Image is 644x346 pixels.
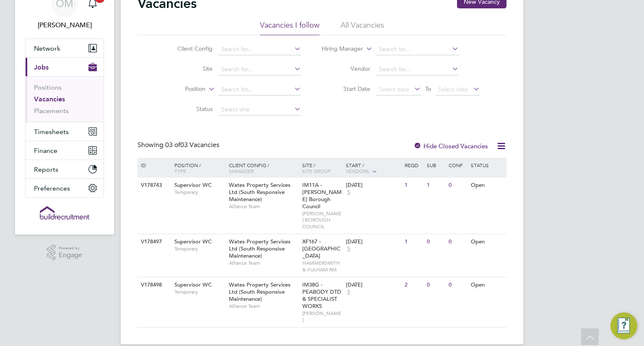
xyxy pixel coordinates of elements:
[174,189,225,196] span: Temporary
[610,312,637,339] button: Engage Resource Center
[174,238,212,245] span: Supervisor WC
[376,64,459,75] input: Search for...
[229,203,298,210] span: Alliance Team
[425,158,447,172] div: Sub
[302,181,342,210] span: IM11A - [PERSON_NAME] Borough Council
[315,45,363,53] label: Hiring Manager
[302,281,341,310] span: IM38G - PEABODY DTD & SPECIALIST WORKS
[402,277,424,293] div: 2
[438,85,468,93] span: Select date
[47,245,83,261] a: Powered byEngage
[218,84,301,96] input: Search for...
[34,165,58,173] span: Reports
[26,39,104,57] button: Network
[302,238,340,259] span: XF167 - [GEOGRAPHIC_DATA]
[229,281,291,302] span: Wates Property Services Ltd (South Responsive Maintenance)
[34,95,65,103] a: Vacancies
[174,281,212,288] span: Supervisor WC
[300,158,344,178] div: Site /
[322,85,370,93] label: Start Date
[139,158,168,172] div: ID
[229,303,298,310] span: Alliance Team
[346,182,400,189] div: [DATE]
[168,158,227,178] div: Position /
[469,158,505,172] div: Status
[260,20,319,35] li: Vacancies I follow
[322,65,370,72] label: Vendor
[34,184,70,192] span: Preferences
[423,83,434,94] span: To
[227,158,300,178] div: Client Config /
[302,260,342,273] span: HAMMERSMITH & FULHAM RM
[447,234,468,250] div: 0
[218,104,301,116] input: Select one
[340,20,384,35] li: All Vacancies
[469,178,505,193] div: Open
[26,76,104,122] div: Jobs
[346,289,351,296] span: 5
[218,64,301,75] input: Search for...
[425,234,447,250] div: 0
[425,277,447,293] div: 0
[174,168,186,174] span: Type
[26,58,104,76] button: Jobs
[139,178,168,193] div: V178743
[376,44,459,55] input: Search for...
[344,158,402,179] div: Start /
[402,178,424,193] div: 1
[40,206,89,219] img: buildrec-logo-retina.png
[138,141,221,150] div: Showing
[447,158,468,172] div: Conf
[157,85,205,93] label: Position
[26,122,104,141] button: Timesheets
[302,310,342,323] span: [PERSON_NAME]
[164,65,213,72] label: Site
[174,181,212,188] span: Supervisor WC
[139,277,168,293] div: V178498
[34,128,69,136] span: Timesheets
[447,277,468,293] div: 0
[425,178,447,193] div: 1
[229,181,291,203] span: Wates Property Services Ltd (South Responsive Maintenance)
[413,142,488,150] label: Hide Closed Vacancies
[229,238,291,259] span: Wates Property Services Ltd (South Responsive Maintenance)
[25,20,104,30] span: Odran McCarthy
[346,189,351,196] span: 5
[346,168,369,174] span: Vendors
[469,234,505,250] div: Open
[346,238,400,245] div: [DATE]
[346,245,351,253] span: 5
[229,260,298,266] span: Alliance Team
[402,158,424,172] div: Reqd
[25,206,104,219] a: Go to home page
[59,252,82,259] span: Engage
[379,85,409,93] span: Select date
[346,281,400,289] div: [DATE]
[302,168,331,174] span: Site Group
[34,63,49,71] span: Jobs
[174,289,225,295] span: Temporary
[26,179,104,197] button: Preferences
[447,178,468,193] div: 0
[26,141,104,160] button: Finance
[229,168,254,174] span: Manager
[402,234,424,250] div: 1
[26,160,104,178] button: Reports
[165,141,219,149] span: 03 Vacancies
[139,234,168,250] div: V178497
[302,210,342,230] span: [PERSON_NAME] BOROUGH COUNCIL
[34,83,62,91] a: Positions
[165,141,180,149] span: 03 of
[469,277,505,293] div: Open
[34,147,57,155] span: Finance
[174,245,225,252] span: Temporary
[59,245,82,252] span: Powered by
[34,107,69,115] a: Placements
[164,105,213,113] label: Status
[34,44,60,52] span: Network
[164,45,213,52] label: Client Config
[218,44,301,55] input: Search for...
